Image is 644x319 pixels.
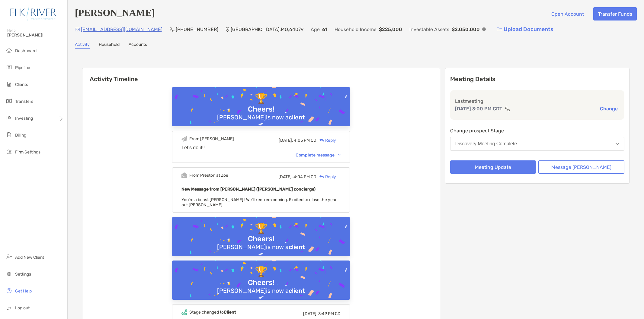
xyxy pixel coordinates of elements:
b: client [289,114,305,121]
img: firm-settings icon [5,148,13,155]
img: Email Icon [75,28,80,31]
a: Activity [75,42,90,49]
img: Zoe Logo [7,2,60,24]
img: settings icon [5,270,13,277]
span: Clients [15,82,28,87]
div: Reply [316,174,336,180]
button: Meeting Update [450,160,536,174]
b: client [289,287,305,294]
span: 4:04 PM CD [293,174,316,179]
div: Let’s do it!! [181,145,341,150]
span: [DATE], [279,138,293,143]
div: From Preston at Zoe [189,173,228,178]
img: add_new_client icon [5,253,13,261]
a: Upload Documents [493,23,557,36]
button: Change [598,106,620,112]
p: Change prospect Stage [450,127,624,134]
h6: Activity Timeline [82,68,440,83]
img: logout icon [5,304,13,311]
p: $225,000 [379,26,402,33]
span: 4:05 PM CD [294,138,316,143]
img: communication type [505,106,510,111]
span: 3:49 PM CD [318,311,341,316]
div: Reply [316,137,336,144]
p: [GEOGRAPHIC_DATA] , MO , 64079 [231,26,303,33]
span: [PERSON_NAME]! [7,33,64,38]
img: Reply icon [319,175,324,179]
img: get-help icon [5,287,13,294]
h4: [PERSON_NAME] [75,7,155,21]
img: Event icon [181,172,187,178]
p: 61 [322,26,327,33]
img: transfers icon [5,97,13,105]
div: 🏆 [252,223,270,235]
span: Add New Client [15,255,44,260]
span: Billing [15,133,26,138]
img: Event icon [181,309,187,315]
div: Stage changed to [189,310,236,315]
img: clients icon [5,81,13,88]
a: Household [99,42,120,49]
img: Chevron icon [338,154,341,156]
div: [PERSON_NAME] is now a [215,114,307,121]
span: Investing [15,116,33,121]
img: Confetti [172,217,350,269]
div: 🏆 [252,93,270,105]
div: Complete message [296,153,341,158]
img: button icon [497,27,502,32]
p: [DATE] 3:00 PM CDT [455,105,502,112]
p: Meeting Details [450,75,624,83]
span: Firm Settings [15,150,40,155]
img: pipeline icon [5,64,13,71]
div: Cheers! [245,105,277,114]
img: Phone Icon [170,27,175,32]
p: Investable Assets [409,26,449,33]
img: Open dropdown arrow [616,143,619,145]
span: [DATE], [278,174,293,179]
a: Accounts [129,42,147,49]
button: Transfer Funds [593,7,637,21]
p: Age [311,26,320,33]
button: Open Account [546,7,588,21]
div: 🏆 [252,266,270,278]
span: Dashboard [15,48,37,53]
p: Household Income [335,26,376,33]
div: Discovery Meeting Complete [455,141,517,147]
img: Location Icon [226,27,229,32]
button: Discovery Meeting Complete [450,137,624,151]
img: billing icon [5,131,13,138]
b: Client [224,310,236,315]
b: client [289,243,305,251]
span: You’re a beast [PERSON_NAME]!! We’ll keep em coming. Excited to close the year out [PERSON_NAME] [181,197,337,207]
p: [PHONE_NUMBER] [176,26,218,33]
p: Last meeting [455,97,620,105]
p: [EMAIL_ADDRESS][DOMAIN_NAME] [81,26,162,33]
span: Pipeline [15,65,30,70]
img: investing icon [5,114,13,122]
b: New Message from [PERSON_NAME] ([PERSON_NAME] concierge) [181,187,316,192]
p: $2,050,000 [452,26,480,33]
img: dashboard icon [5,47,13,54]
div: [PERSON_NAME] is now a [215,243,307,251]
div: Cheers! [245,278,277,287]
span: [DATE], [303,311,317,316]
img: Reply icon [319,138,324,142]
button: Message [PERSON_NAME] [538,160,624,174]
img: Event icon [181,136,187,142]
span: Log out [15,305,30,311]
span: Get Help [15,289,32,294]
div: From [PERSON_NAME] [189,136,234,141]
div: [PERSON_NAME] is now a [215,287,307,294]
img: Info Icon [482,27,486,31]
div: Cheers! [245,235,277,243]
span: Settings [15,272,31,277]
span: Transfers [15,99,33,104]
